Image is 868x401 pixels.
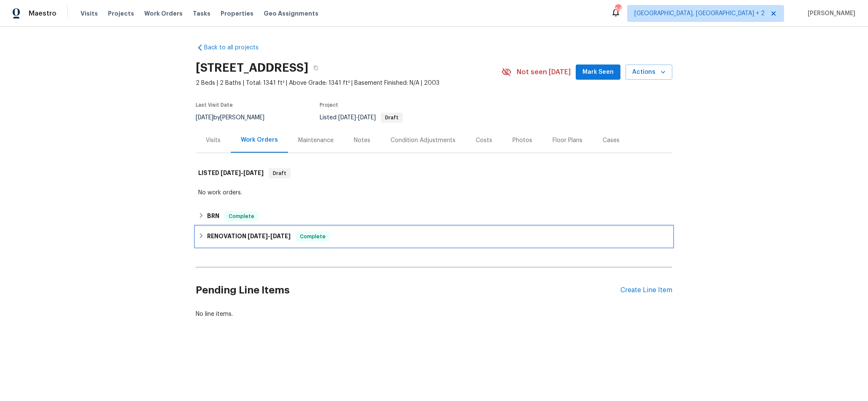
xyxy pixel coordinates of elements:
div: No work orders. [198,188,670,197]
h2: Pending Line Items [196,271,620,310]
span: Last Visit Date [196,102,233,108]
span: Project [320,102,338,108]
div: Condition Adjustments [391,136,456,145]
span: Projects [108,9,134,18]
h6: LISTED [198,168,264,178]
span: - [221,170,264,176]
span: [DATE] [196,115,213,121]
h6: BRN [207,211,219,221]
span: [DATE] [221,170,241,176]
span: Maestro [29,9,57,18]
button: Copy Address [308,60,323,75]
div: Floor Plans [553,136,582,145]
span: [PERSON_NAME] [804,9,855,18]
div: LISTED [DATE]-[DATE]Draft [196,160,672,187]
span: - [248,233,291,239]
span: [DATE] [338,115,356,121]
div: No line items. [196,310,672,318]
span: Draft [270,169,290,178]
span: [GEOGRAPHIC_DATA], [GEOGRAPHIC_DATA] + 2 [634,9,765,18]
span: [DATE] [248,233,268,239]
span: Visits [81,9,98,18]
span: Draft [382,115,402,120]
div: Cases [603,136,620,145]
div: Work Orders [241,136,278,144]
h6: RENOVATION [207,231,291,242]
div: 64 [615,5,621,13]
h2: [STREET_ADDRESS] [196,64,308,72]
div: by [PERSON_NAME] [196,113,275,123]
div: Photos [512,136,532,145]
div: RENOVATION [DATE]-[DATE]Complete [196,226,672,247]
div: Create Line Item [620,286,672,294]
span: Properties [221,9,253,18]
div: Costs [476,136,492,145]
span: Not seen [DATE] [517,68,571,76]
span: Tasks [193,11,210,16]
div: Visits [206,136,221,145]
div: Notes [354,136,370,145]
button: Mark Seen [576,65,620,80]
button: Actions [625,65,672,80]
span: Actions [632,67,666,78]
span: Complete [297,232,329,241]
span: [DATE] [358,115,376,121]
span: Geo Assignments [264,9,318,18]
span: Listed [320,115,403,121]
div: Maintenance [298,136,334,145]
span: [DATE] [270,233,291,239]
a: Back to all projects [196,43,277,52]
div: BRN Complete [196,206,672,226]
span: - [338,115,376,121]
span: Mark Seen [582,67,614,78]
span: Work Orders [144,9,183,18]
span: 2 Beds | 2 Baths | Total: 1341 ft² | Above Grade: 1341 ft² | Basement Finished: N/A | 2003 [196,79,501,87]
span: [DATE] [243,170,264,176]
span: Complete [225,212,258,221]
